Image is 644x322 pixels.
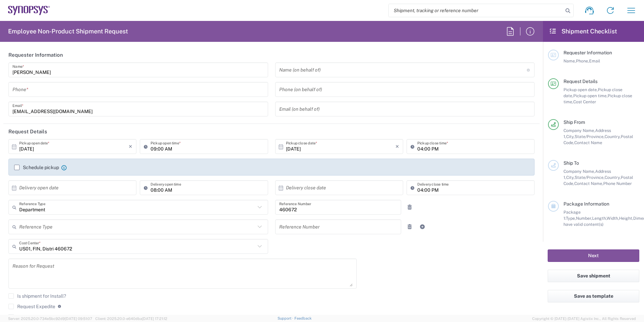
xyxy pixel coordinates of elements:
span: State/Province, [575,134,605,139]
span: Company Name, [563,128,595,133]
span: Email [589,58,600,63]
button: Next [548,249,639,262]
span: Width, [607,216,619,221]
span: Phone, [576,58,589,63]
span: Cost Center [573,99,596,104]
span: Requester Information [563,50,612,55]
span: Country, [605,175,621,180]
label: Return label required [8,314,62,320]
span: Request Details [563,79,598,84]
button: Save shipment [548,270,639,282]
span: Ship To [563,160,579,166]
button: Save as template [548,290,639,302]
h2: Employee Non-Product Shipment Request [8,27,128,35]
span: City, [566,175,575,180]
span: Height, [619,216,633,221]
i: × [395,141,399,152]
label: Is shipment for Install? [8,293,66,299]
span: Country, [605,134,621,139]
span: Length, [592,216,607,221]
label: Schedule pickup [14,165,59,170]
span: Pickup open date, [563,87,598,92]
span: Pickup open time, [573,93,608,98]
h2: Requester Information [8,52,63,58]
span: Contact Name, [574,181,603,186]
h2: Shipment Checklist [549,27,617,35]
span: [DATE] 09:51:07 [65,317,92,321]
a: Support [278,316,294,320]
a: Add Reference [418,222,427,232]
span: City, [566,134,575,139]
span: Company Name, [563,169,595,174]
i: × [129,141,132,152]
span: Server: 2025.20.0-734e5bc92d9 [8,317,92,321]
label: Request Expedite [8,304,55,309]
span: Type, [566,216,576,221]
span: Client: 2025.20.0-e640dba [95,317,167,321]
span: Contact Name [574,140,602,145]
span: State/Province, [575,175,605,180]
span: [DATE] 17:21:12 [142,317,167,321]
span: Phone Number [603,181,632,186]
span: Ship From [563,119,585,125]
span: Copyright © [DATE]-[DATE] Agistix Inc., All Rights Reserved [532,316,636,322]
span: Package 1: [563,210,581,221]
span: Name, [563,58,576,63]
input: Shipment, tracking or reference number [389,4,563,17]
span: Package Information [563,201,609,207]
span: Number, [576,216,592,221]
a: Remove Reference [405,203,414,212]
a: Remove Reference [405,222,414,232]
h2: Request Details [8,128,47,135]
a: Feedback [294,316,312,320]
